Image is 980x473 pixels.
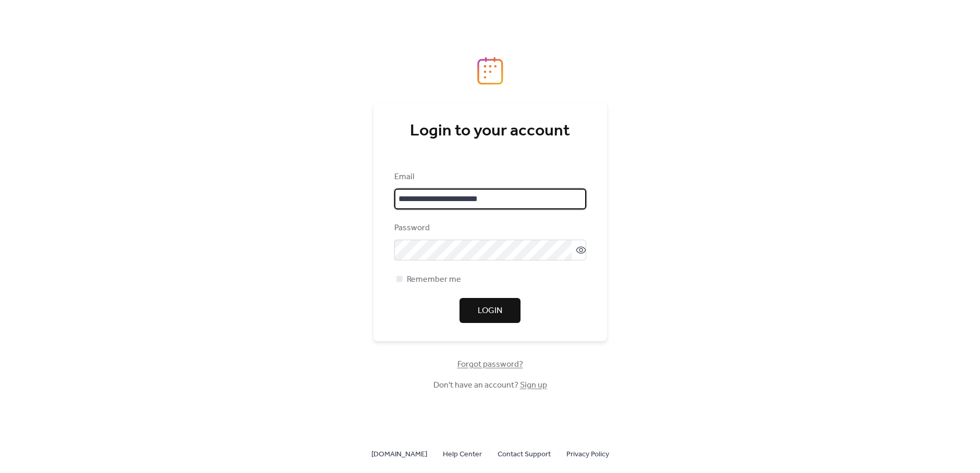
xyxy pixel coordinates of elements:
[498,447,551,460] a: Contact Support
[394,222,584,234] div: Password
[443,449,482,461] span: Help Center
[566,449,609,461] span: Privacy Policy
[433,379,547,392] span: Don't have an account?
[520,377,547,393] a: Sign up
[478,305,502,317] span: Login
[457,358,523,371] span: Forgot password?
[443,447,482,460] a: Help Center
[566,447,609,460] a: Privacy Policy
[457,362,523,367] a: Forgot password?
[477,57,503,85] img: logo
[371,447,427,460] a: [DOMAIN_NAME]
[498,449,551,461] span: Contact Support
[394,171,584,183] div: Email
[459,298,521,323] button: Login
[407,273,461,286] span: Remember me
[371,449,427,461] span: [DOMAIN_NAME]
[394,121,586,142] div: Login to your account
